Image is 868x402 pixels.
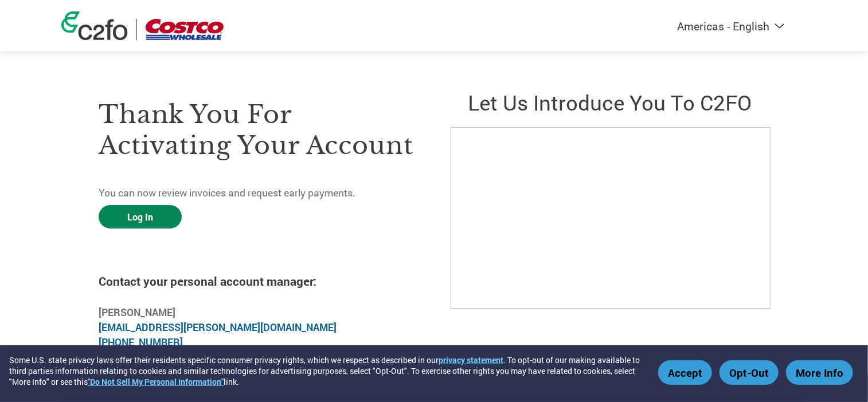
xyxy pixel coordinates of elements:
[61,11,128,40] img: c2fo logo
[658,360,712,385] button: Accept
[99,205,182,228] a: Log In
[99,186,417,200] p: You can now review invoices and request early payments.
[720,360,779,385] button: Opt-Out
[99,321,337,334] a: [EMAIL_ADDRESS][PERSON_NAME][DOMAIN_NAME]
[786,360,853,385] button: More Info
[99,306,175,319] b: [PERSON_NAME]
[9,354,652,387] div: Some U.S. state privacy laws offer their residents specific consumer privacy rights, which we res...
[88,376,224,387] a: "Do Not Sell My Personal Information"
[439,354,503,365] a: privacy statement
[99,336,183,349] a: [PHONE_NUMBER]
[451,88,769,116] h2: Let us introduce you to C2FO
[99,273,417,289] h4: Contact your personal account manager:
[146,19,224,40] img: Costco
[451,127,771,309] iframe: C2FO Introduction Video
[99,99,417,161] h3: Thank you for activating your account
